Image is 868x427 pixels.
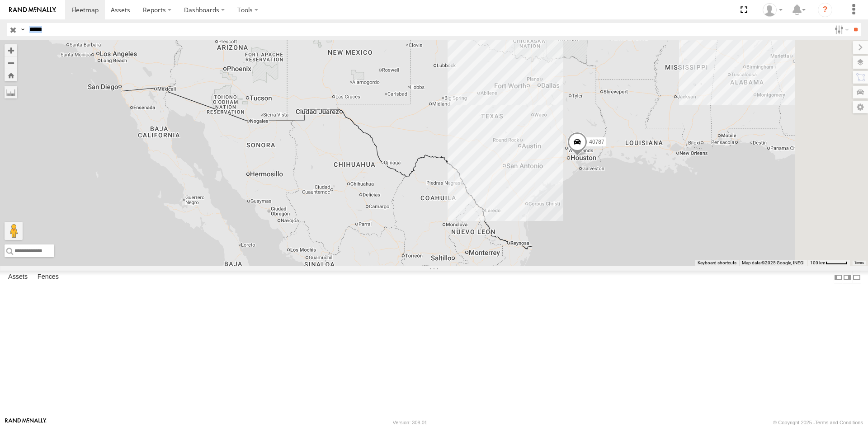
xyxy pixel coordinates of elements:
[852,271,861,284] label: Hide Summary Table
[843,271,852,284] label: Dock Summary Table to the Right
[5,56,17,69] button: Zoom out
[810,260,826,265] span: 100 km
[834,271,843,284] label: Dock Summary Table to the Left
[5,86,17,99] label: Measure
[589,139,604,145] span: 40787
[773,420,863,425] div: © Copyright 2025 -
[5,222,23,240] button: Drag Pegman onto the map to open Street View
[831,23,850,36] label: Search Filter Options
[742,260,805,265] span: Map data ©2025 Google, INEGI
[807,260,850,266] button: Map Scale: 100 km per 44 pixels
[9,7,56,13] img: rand-logo.svg
[759,3,786,17] div: Carlos Ortiz
[19,23,26,36] label: Search Query
[4,271,32,284] label: Assets
[818,3,832,17] i: ?
[854,261,864,265] a: Terms (opens in new tab)
[33,271,63,284] label: Fences
[5,418,47,427] a: Visit our Website
[5,69,17,81] button: Zoom Home
[698,260,736,266] button: Keyboard shortcuts
[853,101,868,113] label: Map Settings
[815,420,863,425] a: Terms and Conditions
[393,420,427,425] div: Version: 308.01
[5,44,17,56] button: Zoom in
